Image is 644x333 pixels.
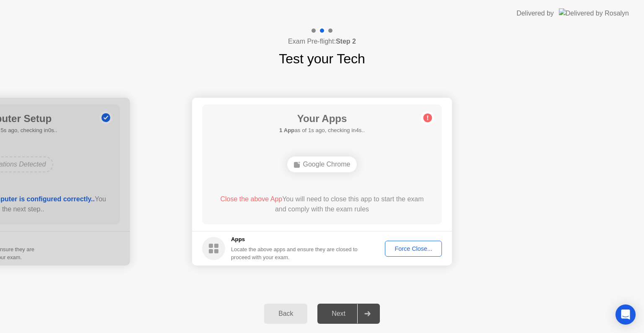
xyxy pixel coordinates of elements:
h4: Exam Pre-flight: [288,36,356,47]
div: Locate the above apps and ensure they are closed to proceed with your exam. [231,245,358,261]
div: Open Intercom Messenger [615,304,636,325]
button: Force Close... [385,241,442,257]
button: Back [264,304,307,324]
div: You will need to close this app to start the exam and comply with the exam rules [214,194,430,214]
span: Close the above App [220,195,282,203]
h1: Your Apps [279,111,365,126]
h5: Apps [231,235,358,244]
div: Google Chrome [287,156,357,172]
div: Force Close... [388,245,439,252]
button: Next [317,304,380,324]
div: Delivered by [517,8,554,18]
div: Next [320,310,357,317]
h5: as of 1s ago, checking in4s.. [279,126,365,135]
div: Back [267,310,305,317]
h1: Test your Tech [279,49,365,69]
img: Delivered by Rosalyn [559,8,629,18]
b: Step 2 [336,38,356,45]
b: 1 App [279,127,294,133]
